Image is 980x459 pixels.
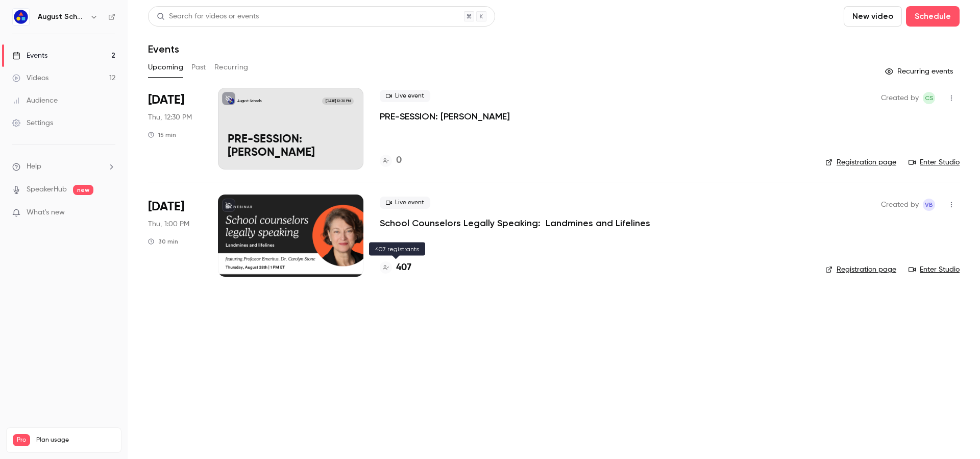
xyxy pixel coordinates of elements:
[881,92,919,104] span: Created by
[925,92,934,104] span: CS
[157,11,259,22] div: Search for videos or events
[380,154,402,167] a: 0
[237,99,262,104] p: August Schools
[191,59,206,76] button: Past
[909,264,960,275] a: Enter Studio
[12,161,115,172] li: help-dropdown-opener
[13,9,29,25] img: August Schools
[12,95,58,106] div: Audience
[396,154,402,167] h4: 0
[27,161,41,172] span: Help
[909,157,960,167] a: Enter Studio
[36,436,115,444] span: Plan usage
[380,110,510,123] a: PRE-SESSION: [PERSON_NAME]
[148,112,192,123] span: Thu, 12:30 PM
[228,133,354,160] p: PRE-SESSION: [PERSON_NAME]
[12,51,47,61] div: Events
[27,207,65,218] span: What's new
[148,237,178,246] div: 30 min
[906,6,960,27] button: Schedule
[825,157,896,167] a: Registration page
[148,43,179,55] h1: Events
[923,199,935,211] span: Victoria Bush
[148,88,202,170] div: Aug 28 Thu, 12:30 PM (America/New York)
[148,219,189,229] span: Thu, 1:00 PM
[844,6,902,27] button: New video
[38,12,86,22] h6: August Schools
[825,264,896,275] a: Registration page
[380,261,411,275] a: 407
[925,199,933,211] span: VB
[218,88,363,170] a: PRE-SESSION: Dr. StoneAugust Schools[DATE] 12:30 PMPRE-SESSION: [PERSON_NAME]
[380,217,650,229] a: School Counselors Legally Speaking: Landmines and Lifelines
[27,184,67,195] a: SpeakerHub
[396,261,411,275] h4: 407
[148,59,183,76] button: Upcoming
[380,90,430,102] span: Live event
[322,98,353,105] span: [DATE] 12:30 PM
[148,131,176,139] div: 15 min
[12,73,48,83] div: Videos
[148,199,184,215] span: [DATE]
[148,92,184,108] span: [DATE]
[880,63,960,80] button: Recurring events
[73,185,93,195] span: new
[881,199,919,211] span: Created by
[214,59,249,76] button: Recurring
[103,208,115,218] iframe: Noticeable Trigger
[148,195,202,276] div: Aug 28 Thu, 10:00 AM (America/Los Angeles)
[13,434,30,446] span: Pro
[380,197,430,209] span: Live event
[12,118,53,128] div: Settings
[923,92,935,104] span: Chloe Squitiero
